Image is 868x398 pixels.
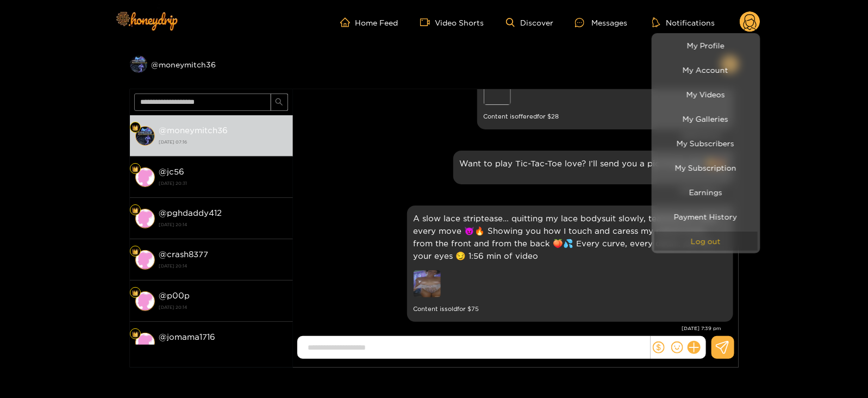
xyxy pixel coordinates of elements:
a: My Videos [654,85,758,104]
a: Payment History [654,207,758,226]
a: Earnings [654,183,758,202]
a: My Subscription [654,158,758,177]
a: My Account [654,60,758,79]
a: My Subscribers [654,134,758,153]
a: My Profile [654,36,758,55]
button: Log out [654,232,758,251]
a: My Galleries [654,109,758,128]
